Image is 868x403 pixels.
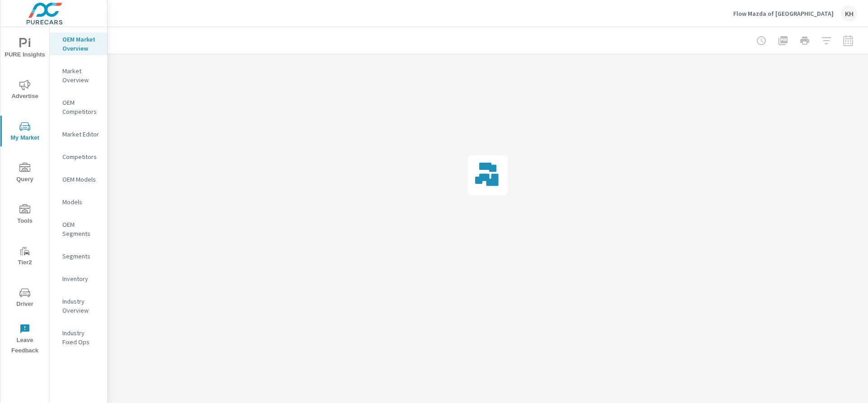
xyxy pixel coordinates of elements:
div: nav menu [0,27,49,360]
div: OEM Competitors [50,96,107,118]
div: Segments [50,249,107,263]
div: Inventory [50,272,107,286]
div: Industry Overview [50,295,107,317]
p: OEM Models [62,175,100,184]
div: Competitors [50,150,107,164]
p: OEM Competitors [62,98,100,116]
p: Industry Overview [62,297,100,315]
p: Market Overview [62,66,100,84]
p: Market Editor [62,130,100,139]
p: Competitors [62,152,100,161]
span: PURE Insights [3,38,47,60]
p: OEM Market Overview [62,35,100,53]
p: Industry Fixed Ops [62,328,100,347]
p: Models [62,197,100,206]
div: Models [50,195,107,209]
span: Tools [3,204,47,226]
div: Market Editor [50,127,107,141]
p: OEM Segments [62,220,100,238]
div: OEM Models [50,173,107,186]
div: KH [841,5,857,22]
div: OEM Market Overview [50,33,107,55]
div: Market Overview [50,64,107,87]
p: Inventory [62,274,100,283]
span: Query [3,163,47,185]
p: Flow Mazda of [GEOGRAPHIC_DATA] [733,9,834,18]
div: OEM Segments [50,218,107,240]
span: My Market [3,121,47,143]
div: Industry Fixed Ops [50,326,107,349]
p: Segments [62,252,100,261]
span: Advertise [3,80,47,102]
span: Tier2 [3,246,47,268]
span: Leave Feedback [3,323,47,356]
span: Driver [3,287,47,309]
